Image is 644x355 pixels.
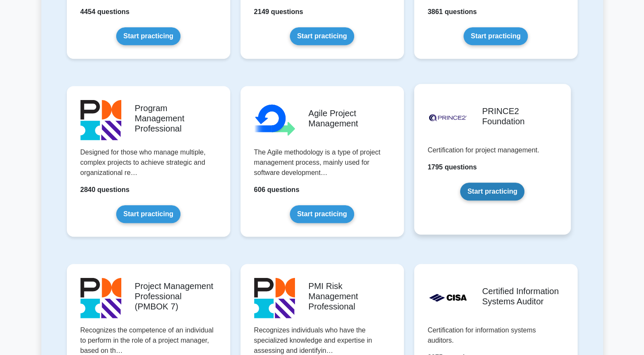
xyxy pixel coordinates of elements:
[116,27,180,45] a: Start practicing
[290,27,354,45] a: Start practicing
[464,27,528,45] a: Start practicing
[460,183,524,200] a: Start practicing
[290,205,354,223] a: Start practicing
[116,205,180,223] a: Start practicing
